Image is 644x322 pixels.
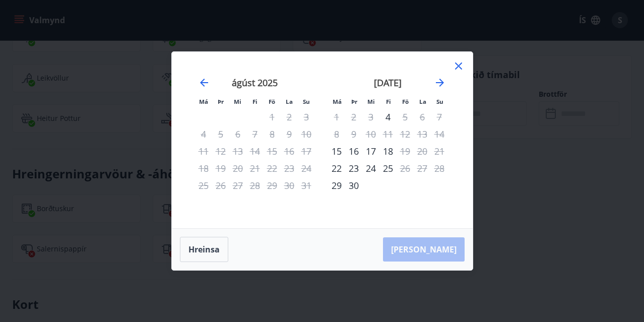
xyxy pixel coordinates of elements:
td: Not available. sunnudagur, 17. ágúst 2025 [298,143,315,160]
td: Not available. föstudagur, 8. ágúst 2025 [264,125,281,143]
td: Not available. laugardagur, 16. ágúst 2025 [281,143,298,160]
td: Not available. föstudagur, 19. september 2025 [397,143,414,160]
td: Choose mánudagur, 29. september 2025 as your check-in date. It’s available. [328,177,345,194]
div: Aðeins útritun í boði [397,160,414,177]
td: Choose þriðjudagur, 30. september 2025 as your check-in date. It’s available. [345,177,362,194]
td: Not available. föstudagur, 26. september 2025 [397,160,414,177]
td: Not available. þriðjudagur, 5. ágúst 2025 [212,125,229,143]
small: Mi [234,98,241,105]
div: 16 [345,143,362,160]
div: 30 [345,177,362,194]
button: Hreinsa [180,237,228,262]
td: Choose miðvikudagur, 17. september 2025 as your check-in date. It’s available. [362,143,379,160]
td: Not available. laugardagur, 27. september 2025 [414,160,431,177]
div: Aðeins innritun í boði [328,143,345,160]
td: Not available. sunnudagur, 10. ágúst 2025 [298,125,315,143]
strong: ágúst 2025 [232,77,278,89]
div: Aðeins innritun í boði [328,160,345,177]
small: Má [333,98,342,105]
td: Choose þriðjudagur, 23. september 2025 as your check-in date. It’s available. [345,160,362,177]
td: Not available. föstudagur, 12. september 2025 [397,125,414,143]
div: 17 [362,143,379,160]
td: Not available. laugardagur, 20. september 2025 [414,143,431,160]
td: Not available. mánudagur, 8. september 2025 [328,125,345,143]
td: Not available. miðvikudagur, 13. ágúst 2025 [229,143,246,160]
td: Not available. sunnudagur, 7. september 2025 [431,108,448,125]
td: Not available. mánudagur, 1. september 2025 [328,108,345,125]
td: Not available. miðvikudagur, 27. ágúst 2025 [229,177,246,194]
td: Not available. laugardagur, 9. ágúst 2025 [281,125,298,143]
td: Not available. fimmtudagur, 28. ágúst 2025 [246,177,264,194]
td: Choose fimmtudagur, 25. september 2025 as your check-in date. It’s available. [379,160,397,177]
small: Mi [367,98,375,105]
div: 24 [362,160,379,177]
td: Not available. sunnudagur, 28. september 2025 [431,160,448,177]
small: Fö [269,98,275,105]
td: Choose fimmtudagur, 18. september 2025 as your check-in date. It’s available. [379,143,397,160]
td: Not available. miðvikudagur, 3. september 2025 [362,108,379,125]
small: Þr [218,98,224,105]
small: Fö [402,98,409,105]
td: Not available. fimmtudagur, 21. ágúst 2025 [246,160,264,177]
td: Not available. miðvikudagur, 6. ágúst 2025 [229,125,246,143]
td: Not available. laugardagur, 23. ágúst 2025 [281,160,298,177]
td: Not available. föstudagur, 29. ágúst 2025 [264,177,281,194]
td: Not available. mánudagur, 18. ágúst 2025 [195,160,212,177]
td: Not available. föstudagur, 5. september 2025 [397,108,414,125]
div: 18 [379,143,397,160]
td: Not available. mánudagur, 4. ágúst 2025 [195,125,212,143]
td: Not available. sunnudagur, 21. september 2025 [431,143,448,160]
small: Su [436,98,443,105]
td: Choose miðvikudagur, 24. september 2025 as your check-in date. It’s available. [362,160,379,177]
td: Not available. sunnudagur, 31. ágúst 2025 [298,177,315,194]
small: Má [199,98,208,105]
td: Not available. miðvikudagur, 20. ágúst 2025 [229,160,246,177]
small: La [286,98,293,105]
div: Aðeins innritun í boði [328,177,345,194]
td: Choose þriðjudagur, 16. september 2025 as your check-in date. It’s available. [345,143,362,160]
td: Not available. miðvikudagur, 10. september 2025 [362,125,379,143]
td: Not available. fimmtudagur, 7. ágúst 2025 [246,125,264,143]
td: Not available. laugardagur, 13. september 2025 [414,125,431,143]
td: Not available. þriðjudagur, 12. ágúst 2025 [212,143,229,160]
td: Not available. þriðjudagur, 19. ágúst 2025 [212,160,229,177]
td: Not available. þriðjudagur, 2. september 2025 [345,108,362,125]
td: Choose fimmtudagur, 4. september 2025 as your check-in date. It’s available. [379,108,397,125]
td: Not available. mánudagur, 25. ágúst 2025 [195,177,212,194]
td: Not available. föstudagur, 22. ágúst 2025 [264,160,281,177]
div: Calendar [184,64,461,216]
div: 25 [379,160,397,177]
small: Fi [252,98,257,105]
td: Choose mánudagur, 22. september 2025 as your check-in date. It’s available. [328,160,345,177]
td: Not available. laugardagur, 30. ágúst 2025 [281,177,298,194]
div: Move backward to switch to the previous month. [198,77,210,89]
div: Aðeins útritun í boði [397,108,414,125]
td: Not available. föstudagur, 15. ágúst 2025 [264,143,281,160]
small: Fi [386,98,391,105]
td: Not available. fimmtudagur, 14. ágúst 2025 [246,143,264,160]
div: Move forward to switch to the next month. [434,77,446,89]
td: Not available. sunnudagur, 14. september 2025 [431,125,448,143]
td: Not available. laugardagur, 6. september 2025 [414,108,431,125]
td: Not available. sunnudagur, 3. ágúst 2025 [298,108,315,125]
div: Aðeins innritun í boði [379,108,397,125]
div: Aðeins útritun í boði [397,143,414,160]
td: Not available. sunnudagur, 24. ágúst 2025 [298,160,315,177]
td: Not available. mánudagur, 11. ágúst 2025 [195,143,212,160]
td: Not available. þriðjudagur, 26. ágúst 2025 [212,177,229,194]
td: Not available. fimmtudagur, 11. september 2025 [379,125,397,143]
small: Su [303,98,310,105]
div: 23 [345,160,362,177]
td: Not available. þriðjudagur, 9. september 2025 [345,125,362,143]
small: La [419,98,426,105]
strong: [DATE] [374,77,402,89]
td: Not available. föstudagur, 1. ágúst 2025 [264,108,281,125]
td: Choose mánudagur, 15. september 2025 as your check-in date. It’s available. [328,143,345,160]
small: Þr [351,98,357,105]
td: Not available. laugardagur, 2. ágúst 2025 [281,108,298,125]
